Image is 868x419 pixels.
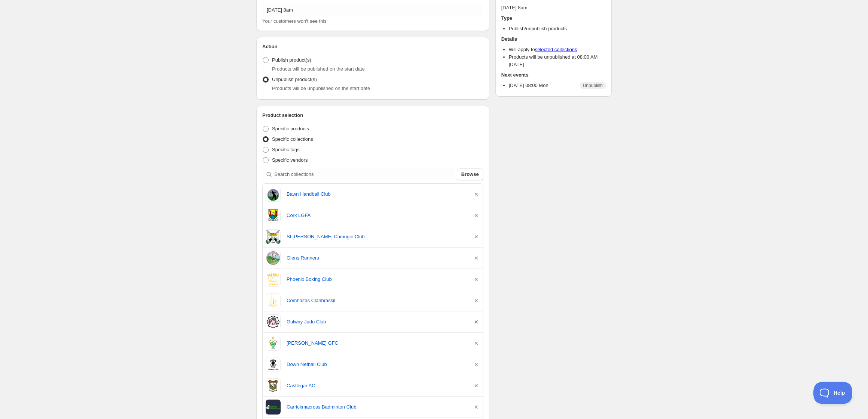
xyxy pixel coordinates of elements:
span: Your customers won't see this [262,18,327,24]
span: Products will be unpublished on the start date [272,86,370,91]
h2: Next events [501,71,606,79]
a: Castlegar AC [287,382,467,389]
input: Search collections [274,168,455,180]
span: Publish product(s) [272,57,311,63]
a: Down Netball Club [287,361,467,368]
li: Publish/unpublish products [509,25,606,32]
span: Specific tags [272,147,300,152]
span: Browse [461,171,479,178]
h2: Type [501,15,606,22]
a: Cork LGFA [287,212,467,219]
a: St [PERSON_NAME] Camogie Club [287,233,467,240]
li: Products will be unpublished at 08:00 AM [DATE] [509,53,606,68]
a: selected collections [535,47,577,52]
p: [DATE] 8am [501,4,606,12]
h2: Details [501,35,606,43]
h2: Action [262,43,483,50]
a: Phoenix Boxing Club [287,276,467,283]
span: Unpublish [583,83,603,89]
a: [PERSON_NAME] GFC [287,339,467,347]
span: Specific vendors [272,157,308,163]
p: [DATE] 08:00 Mon [509,82,548,89]
a: Galway Judo Club [287,318,467,326]
a: Comhaltas Clanbrassil [287,297,467,304]
span: Specific collections [272,136,313,142]
span: Unpublish product(s) [272,77,317,82]
iframe: Help Scout Beacon - Open [813,382,853,404]
h2: Product selection [262,112,483,119]
span: Specific products [272,126,309,131]
a: Bawn Handball Club [287,190,467,198]
span: Products will be published on the start date [272,66,365,72]
button: Browse [457,168,483,180]
li: Will apply to [509,46,606,53]
a: Glens Runners [287,254,467,262]
a: Carrickmacross Badminton Club [287,403,467,411]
